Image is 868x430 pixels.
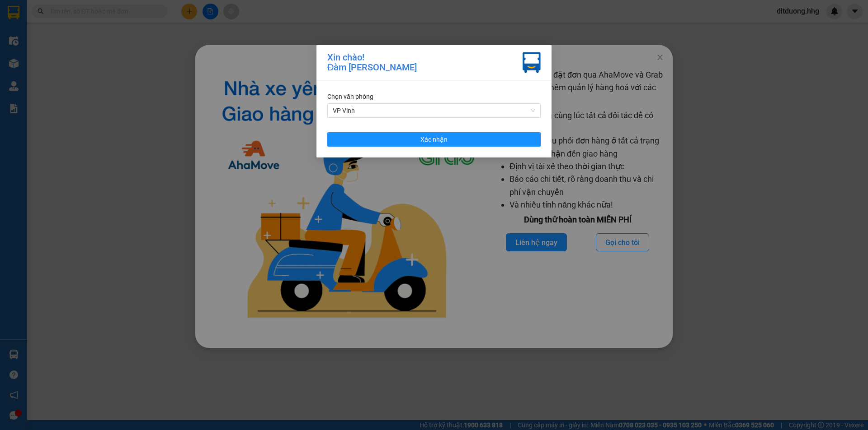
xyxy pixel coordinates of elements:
span: Xác nhận [420,134,448,144]
img: vxr-icon [523,52,541,73]
div: Xin chào! Đàm [PERSON_NAME] [327,52,417,73]
button: Xác nhận [327,132,541,147]
div: Chọn văn phòng [327,92,541,102]
span: VP Vinh [333,104,535,117]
